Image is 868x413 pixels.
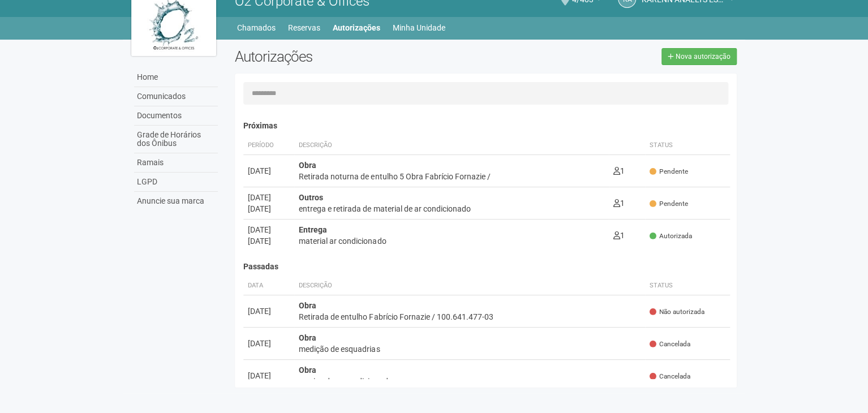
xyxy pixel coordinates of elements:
[299,193,323,202] strong: Outros
[299,235,604,247] div: material ar condicionado
[134,87,218,106] a: Comunicados
[248,192,290,203] div: [DATE]
[134,192,218,210] a: Anuncie sua marca
[299,225,327,234] strong: Entrega
[248,306,290,317] div: [DATE]
[613,231,625,240] span: 1
[661,48,737,65] a: Nova autorização
[299,365,316,375] strong: Obra
[243,122,730,130] h4: Próximas
[288,20,320,36] a: Reservas
[613,199,625,208] span: 1
[299,343,641,355] div: medição de esquadrias
[235,48,477,65] h2: Autorizações
[645,277,730,295] th: Status
[294,136,608,155] th: Descrição
[248,338,290,349] div: [DATE]
[299,161,316,170] strong: Obra
[650,199,688,209] span: Pendente
[243,263,730,271] h4: Passadas
[134,173,218,192] a: LGPD
[299,301,316,310] strong: Obra
[650,167,688,177] span: Pendente
[299,203,604,214] div: entrega e retirada de material de ar condicionado
[613,166,625,175] span: 1
[134,126,218,153] a: Grade de Horários dos Ônibus
[645,136,730,155] th: Status
[248,165,290,177] div: [DATE]
[299,376,641,387] div: serviço de ar condicionado
[248,224,290,235] div: [DATE]
[650,231,692,241] span: Autorizada
[134,68,218,87] a: Home
[299,333,316,342] strong: Obra
[248,203,290,214] div: [DATE]
[294,277,645,295] th: Descrição
[650,372,690,381] span: Cancelada
[243,136,294,155] th: Período
[299,311,641,322] div: Retirada de entulho Fabrício Fornazie / 100.641.477-03
[248,235,290,247] div: [DATE]
[333,20,380,36] a: Autorizações
[299,171,604,182] div: Retirada noturna de entulho 5 Obra Fabrício Fornazie /
[243,277,294,295] th: Data
[134,106,218,126] a: Documentos
[650,307,704,317] span: Não autorizada
[248,370,290,381] div: [DATE]
[393,20,445,36] a: Minha Unidade
[237,20,276,36] a: Chamados
[676,53,731,61] span: Nova autorização
[650,339,690,349] span: Cancelada
[134,153,218,173] a: Ramais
